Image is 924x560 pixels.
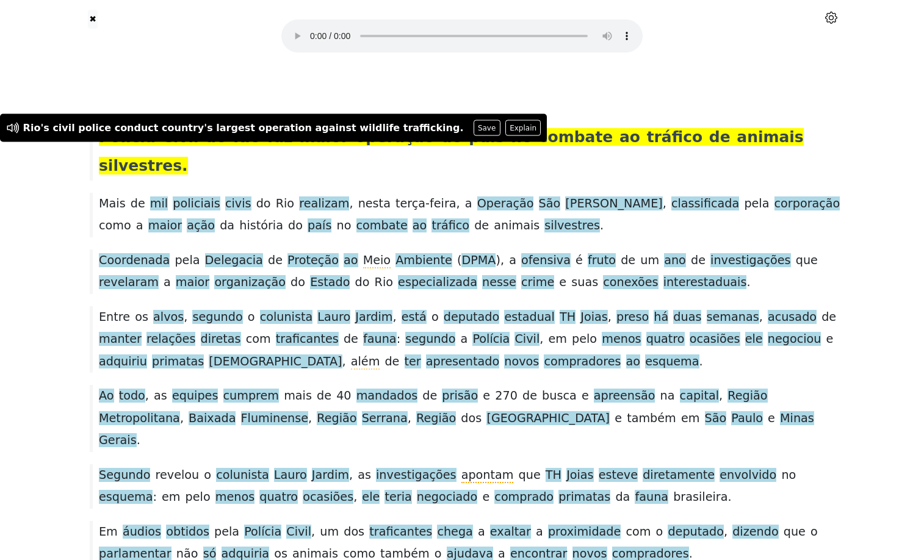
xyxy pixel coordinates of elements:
[656,525,663,539] span: o
[745,332,763,347] span: ele
[397,332,400,347] span: :
[608,310,612,325] span: ,
[311,525,315,540] span: ,
[99,490,153,505] span: esquema
[384,354,399,368] span: de
[646,332,685,347] span: quatro
[640,253,659,267] span: um
[472,332,510,347] span: Polícia
[482,275,516,290] span: nesse
[395,196,457,212] span: terça-feira
[444,310,500,325] span: deputado
[156,468,200,482] span: revelou
[308,218,331,234] span: país
[494,218,540,232] span: animais
[594,389,655,404] span: apreensão
[580,310,607,325] span: Joias
[99,218,131,232] span: como
[461,332,468,346] span: a
[99,354,147,370] span: adquiriu
[546,468,561,483] span: TH
[268,253,283,267] span: de
[559,275,566,289] span: e
[560,310,576,325] span: TH
[244,525,281,540] span: Polícia
[355,310,392,325] span: Jardim
[522,389,537,403] span: de
[363,253,391,268] span: Meio
[259,490,298,505] span: quatro
[465,196,472,210] span: a
[180,411,184,426] span: ,
[299,196,349,212] span: realizam
[175,253,200,267] span: pela
[504,354,539,370] span: novos
[588,253,616,268] span: fruto
[461,468,514,483] span: apontam
[136,218,143,232] span: a
[626,525,651,539] span: com
[99,196,126,210] span: Mais
[214,275,286,290] span: organização
[123,525,161,540] span: áudios
[709,128,731,146] span: de
[509,253,516,267] span: a
[699,354,703,370] span: .
[602,332,641,347] span: menos
[88,10,98,29] button: ✖
[566,468,593,483] span: Joias
[99,275,159,290] span: revelaram
[153,310,184,325] span: alvos
[719,389,723,404] span: ,
[99,310,130,324] span: Entre
[395,253,452,268] span: Ambiente
[363,332,397,347] span: fauna
[216,468,269,483] span: colunista
[186,490,211,504] span: pelo
[260,310,313,325] span: colunista
[137,433,140,448] span: .
[405,354,421,370] span: ter
[442,389,478,404] span: prisão
[514,332,540,347] span: Civil
[539,196,561,212] span: São
[422,389,437,403] span: de
[344,332,358,346] span: de
[668,525,724,540] span: deputado
[362,411,408,426] span: Serrana
[744,196,769,210] span: pela
[571,275,598,289] span: suas
[731,411,763,426] span: Paulo
[362,490,380,505] span: ele
[707,310,759,325] span: semanas
[494,490,554,505] span: comprado
[317,389,331,403] span: de
[548,525,621,540] span: proximidade
[576,253,583,267] span: é
[691,253,706,267] span: de
[768,411,775,425] span: e
[478,525,485,539] span: a
[356,218,408,234] span: combate
[603,275,658,290] span: conexões
[99,253,170,268] span: Coordenada
[166,525,209,540] span: obtidos
[826,332,834,346] span: e
[821,310,836,324] span: de
[660,389,675,403] span: na
[643,468,715,483] span: diretamente
[768,310,817,325] span: acusado
[384,490,411,505] span: teria
[417,490,477,505] span: negociado
[437,525,472,540] span: chega
[654,310,668,325] span: há
[505,120,541,136] button: Explain
[99,332,142,347] span: manter
[214,525,239,539] span: pela
[495,389,518,404] span: 270
[724,525,727,540] span: ,
[276,196,294,210] span: Rio
[162,490,181,504] span: em
[152,354,204,370] span: primatas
